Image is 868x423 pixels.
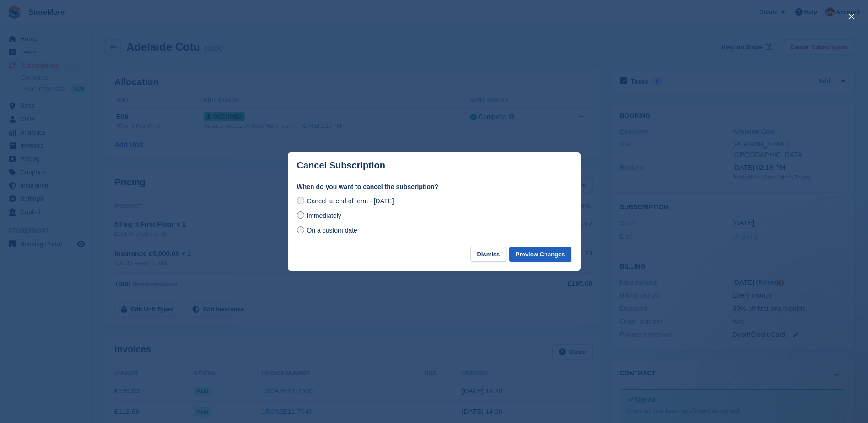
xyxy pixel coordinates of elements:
[297,197,304,204] input: Cancel at end of term - [DATE]
[297,182,571,192] label: When do you want to cancel the subscription?
[297,160,385,171] p: Cancel Subscription
[297,226,304,233] input: On a custom date
[307,227,357,234] span: On a custom date
[470,247,506,262] button: Dismiss
[297,211,304,219] input: Immediately
[844,9,859,24] button: close
[509,247,571,262] button: Preview Changes
[307,197,394,205] span: Cancel at end of term - [DATE]
[307,212,341,219] span: Immediately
